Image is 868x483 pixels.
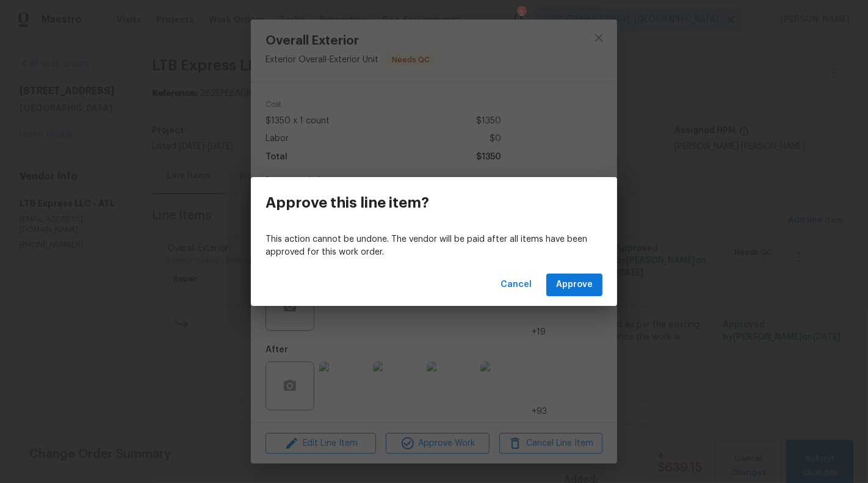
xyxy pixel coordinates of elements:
h3: Approve this line item? [266,194,429,211]
button: Cancel [496,274,537,296]
p: This action cannot be undone. The vendor will be paid after all items have been approved for this... [266,233,602,259]
button: Approve [546,274,602,296]
span: Approve [556,277,593,292]
span: Cancel [501,277,532,292]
